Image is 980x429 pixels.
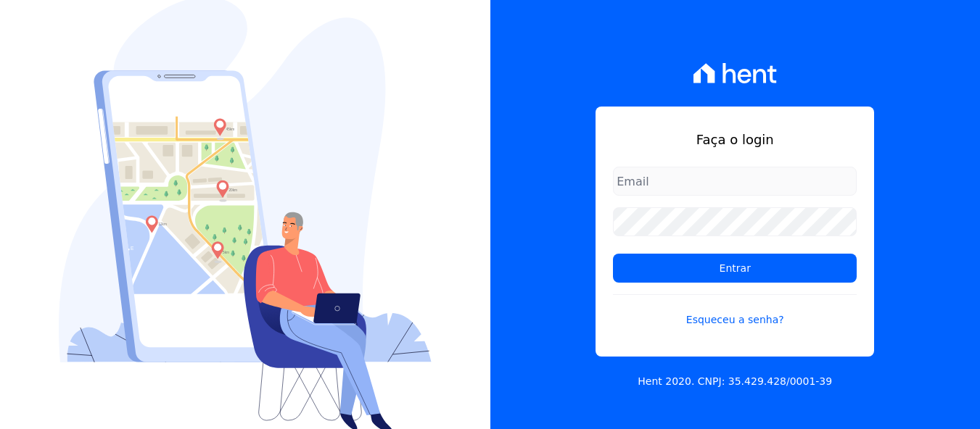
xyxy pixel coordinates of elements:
a: Esqueceu a senha? [613,294,857,328]
h1: Faça o login [613,130,857,149]
input: Email [613,167,857,196]
input: Entrar [613,254,857,283]
p: Hent 2020. CNPJ: 35.429.428/0001-39 [638,374,832,389]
